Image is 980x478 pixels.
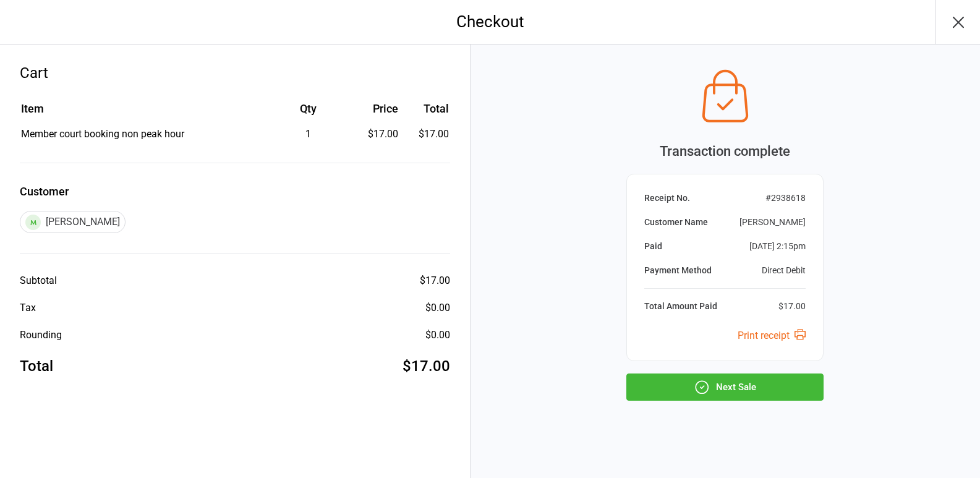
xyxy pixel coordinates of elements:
div: Customer Name [644,216,708,229]
td: $17.00 [403,127,448,142]
div: # 2938618 [765,192,806,205]
th: Qty [266,100,350,126]
label: Customer [20,183,450,200]
div: Cart [20,62,450,84]
div: $0.00 [425,328,450,343]
th: Total [403,100,448,126]
button: Next Sale [626,373,824,401]
div: Rounding [20,328,62,343]
div: Direct Debit [762,264,806,277]
div: Subtotal [20,273,57,288]
div: $17.00 [420,273,450,288]
div: $17.00 [403,355,450,377]
a: Print receipt [738,330,806,341]
div: Price [351,100,398,117]
div: $17.00 [351,127,398,142]
div: [PERSON_NAME] [739,216,806,229]
div: Receipt No. [644,192,690,205]
div: Tax [20,301,36,315]
div: [PERSON_NAME] [20,211,126,233]
div: $0.00 [425,301,450,315]
div: Total [20,355,53,377]
div: [DATE] 2:15pm [749,240,806,253]
div: 1 [266,127,350,142]
th: Item [21,100,265,126]
div: Transaction complete [626,141,824,161]
div: Payment Method [644,264,712,277]
span: Member court booking non peak hour [21,128,184,140]
div: Paid [644,240,662,253]
div: $17.00 [778,300,806,313]
div: Total Amount Paid [644,300,717,313]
